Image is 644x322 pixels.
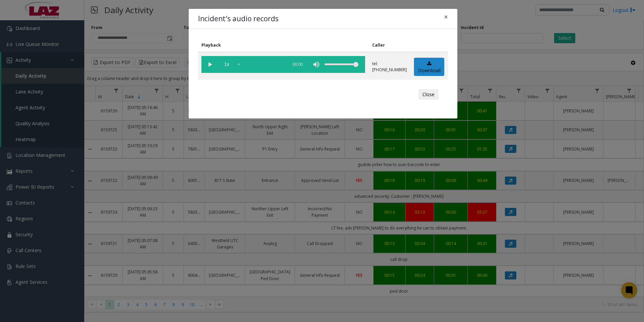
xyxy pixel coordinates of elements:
span: playback speed button [218,56,235,73]
span: × [444,12,448,22]
th: Caller [369,38,411,52]
h4: Incident's audio records [198,14,279,24]
p: tel:[PHONE_NUMBER] [372,61,407,73]
button: Close [418,89,439,100]
button: Close [439,9,453,25]
a: Download [414,58,444,76]
div: volume level [325,56,358,73]
div: scrub bar [238,56,284,73]
th: Playback [198,38,369,52]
